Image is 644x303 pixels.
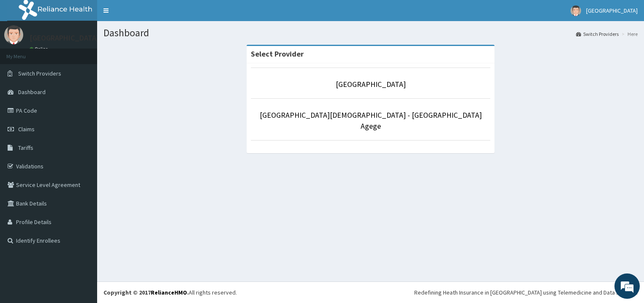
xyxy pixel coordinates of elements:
a: Switch Providers [576,30,619,38]
h1: Dashboard [103,27,638,38]
a: [GEOGRAPHIC_DATA] [336,79,406,89]
span: Tariffs [18,144,33,151]
span: Switch Providers [18,70,61,77]
p: [GEOGRAPHIC_DATA] [30,34,99,42]
a: RelianceHMO [151,289,187,296]
a: [GEOGRAPHIC_DATA][DEMOGRAPHIC_DATA] - [GEOGRAPHIC_DATA] Agege [260,110,482,131]
footer: All rights reserved. [97,281,644,303]
img: User Image [571,5,581,16]
div: Redefining Heath Insurance in [GEOGRAPHIC_DATA] using Telemedicine and Data Science! [414,288,638,297]
li: Here [620,30,638,38]
span: Claims [18,125,35,133]
span: [GEOGRAPHIC_DATA] [586,7,638,14]
span: Dashboard [18,88,46,96]
strong: Copyright © 2017 . [103,289,189,296]
img: User Image [4,25,23,44]
strong: Select Provider [251,49,304,59]
a: Online [30,46,50,52]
